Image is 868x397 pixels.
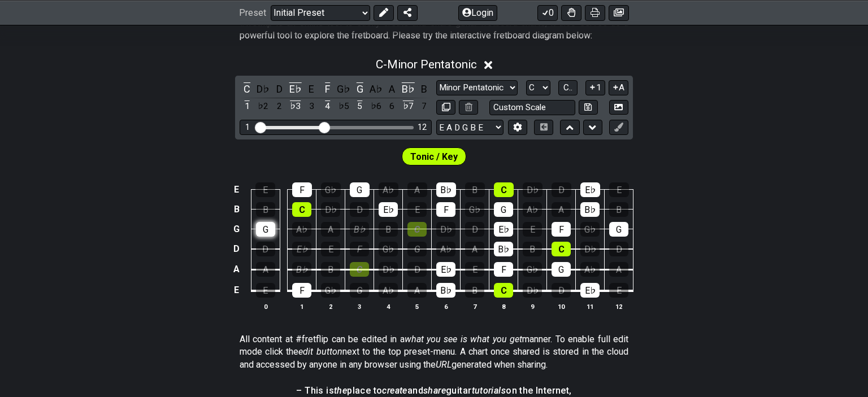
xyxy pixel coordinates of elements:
button: Store user defined scale [579,100,598,115]
button: Move down [583,120,602,135]
div: C [407,222,427,237]
div: toggle scale degree [353,99,367,114]
button: Delete [459,100,478,115]
th: 5 [403,300,432,312]
em: tutorials [472,385,506,396]
div: toggle pitch class [401,81,415,97]
div: C [494,182,514,197]
div: toggle scale degree [304,99,319,114]
div: G [494,202,513,217]
div: G [350,283,369,298]
th: 8 [489,300,518,312]
div: C [552,242,571,256]
div: E♭ [292,242,311,256]
th: 7 [461,300,489,312]
em: edit button [298,346,342,357]
div: G♭ [321,182,341,197]
div: D [350,202,369,217]
div: toggle pitch class [417,81,432,97]
div: B [609,202,628,217]
div: A♭ [379,182,398,197]
div: toggle pitch class [288,81,303,97]
div: toggle scale degree [336,99,351,114]
em: share [423,385,446,396]
button: Copy [436,100,455,115]
div: G [552,262,571,277]
div: B♭ [350,222,369,237]
div: A♭ [580,262,600,277]
th: 9 [518,300,547,312]
div: D [407,262,427,277]
em: create [382,385,407,396]
button: 1 [585,80,605,95]
button: C.. [558,80,578,95]
div: E♭ [580,182,600,197]
div: E [523,222,542,237]
div: F [292,182,312,197]
td: A [230,259,244,280]
div: G♭ [523,262,542,277]
div: D [552,283,571,298]
select: Preset [271,5,370,20]
div: D [609,242,628,256]
div: B♭ [580,202,600,217]
span: C - Minor Pentatonic [376,58,477,71]
div: A♭ [523,202,542,217]
div: A [256,262,275,277]
div: Visible fret range [240,120,432,135]
div: A♭ [292,222,311,237]
div: B [379,222,398,237]
select: Tuning [436,120,504,135]
div: A [465,242,484,256]
em: what you see is what you get [405,334,523,344]
h4: – This is place to and guitar on the Internet, [296,385,571,397]
div: D♭ [321,202,340,217]
div: E [407,202,427,217]
div: B♭ [292,262,311,277]
th: 10 [547,300,576,312]
th: 0 [251,300,280,312]
button: Create image [609,5,629,20]
p: #fretflip is an online tool to easily create and share guitar fretboard charts, it also serves as... [240,17,628,42]
div: E♭ [494,222,513,237]
div: E [321,242,340,256]
span: Preset [239,7,266,18]
button: Share Preset [397,5,418,20]
div: G [256,222,275,237]
div: B♭ [436,182,456,197]
div: B♭ [494,242,513,256]
div: F [292,283,311,298]
div: E♭ [580,283,600,298]
div: D♭ [436,222,455,237]
button: Toggle horizontal chord view [534,120,553,135]
button: Toggle Dexterity for all fretkits [561,5,581,20]
button: Login [458,5,497,20]
div: A [609,262,628,277]
button: Edit Tuning [508,120,527,135]
div: E [609,182,629,197]
div: E [256,283,275,298]
div: toggle scale degree [417,99,432,114]
div: A [321,222,340,237]
select: Scale [436,80,518,95]
div: toggle scale degree [401,99,415,114]
div: toggle pitch class [368,81,383,97]
div: A♭ [379,283,398,298]
button: First click edit preset to enable marker editing [609,120,628,135]
select: Tonic/Root [526,80,550,95]
div: D♭ [523,182,542,197]
div: G [407,242,427,256]
span: C.. [563,82,572,93]
div: D♭ [580,242,600,256]
div: G♭ [379,242,398,256]
div: F [436,202,455,217]
th: 1 [288,300,316,312]
button: Print [585,5,605,20]
div: toggle scale degree [272,99,287,114]
td: E [230,280,244,301]
th: 3 [345,300,374,312]
div: 1 [245,123,250,132]
div: B [523,242,542,256]
td: B [230,199,244,219]
div: G♭ [321,283,340,298]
